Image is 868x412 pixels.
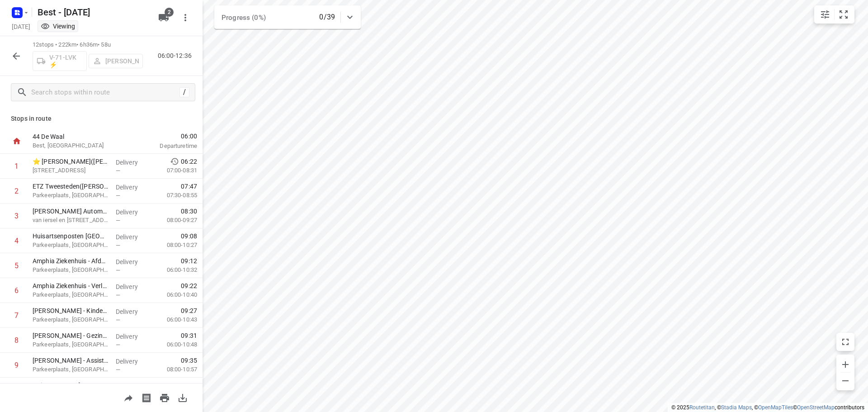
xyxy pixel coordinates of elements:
[721,404,752,411] a: Stadia Maps
[181,281,197,290] span: 09:22
[181,356,197,365] span: 09:35
[156,393,174,402] span: Print route
[116,208,149,217] p: Delivery
[181,182,197,191] span: 07:47
[137,132,197,141] span: 06:00
[116,257,149,266] p: Delivery
[181,232,197,241] span: 09:08
[31,85,179,99] input: Search stops within route
[152,365,197,374] p: 08:00-10:57
[33,315,108,324] p: Parkeerplaats, [GEOGRAPHIC_DATA]
[33,41,143,49] p: 12 stops • 222km • 6h36m • 58u
[14,162,19,170] div: 1
[152,166,197,175] p: 07:00-08:31
[33,306,108,315] p: Amphia Ziekenhuis - Kinderafdeling MG27(Gerliene Buitelaar)
[41,22,75,31] div: You are currently in view mode. To make any changes, go to edit project.
[14,311,19,320] div: 7
[222,14,266,22] span: Progress (0%)
[152,315,197,324] p: 06:00-10:43
[33,340,108,349] p: Parkeerplaats, [GEOGRAPHIC_DATA]
[176,9,194,27] button: More
[116,267,120,274] span: —
[179,87,189,97] div: /
[14,212,19,220] div: 3
[33,182,108,191] p: ETZ Tweesteden(Frank den Ouden)
[33,256,108,265] p: Amphia Ziekenhuis - Afdeling IC([PERSON_NAME])
[152,191,197,200] p: 07:30-08:55
[14,336,19,345] div: 8
[137,142,197,151] p: Departure time
[181,256,197,265] span: 09:12
[33,241,108,250] p: Parkeerplaats, [GEOGRAPHIC_DATA]
[155,9,173,27] button: 2
[758,404,793,411] a: OpenMapTiles
[116,382,149,391] p: Delivery
[33,166,108,175] p: Hilvarenbeekse Weg 60, Tilburg
[33,356,108,365] p: Amphia Ziekenhuis - Assistenten Chirurgie(Anouk van Eck-Bakx)
[116,158,149,167] p: Delivery
[152,265,197,275] p: 06:00-10:32
[116,167,120,174] span: —
[33,331,108,340] p: [PERSON_NAME] - Gezinssuites MG30([PERSON_NAME])
[181,331,197,340] span: 09:31
[152,290,197,299] p: 06:00-10:40
[33,381,108,390] p: Huisartsenpost Bergen op Zoom(Annette van der Heijden)
[158,51,195,61] p: 06:00-12:36
[152,340,197,349] p: 06:00-10:48
[116,307,149,316] p: Delivery
[33,265,108,275] p: Parkeerplaats, [GEOGRAPHIC_DATA]
[116,183,149,192] p: Delivery
[14,187,19,195] div: 2
[214,5,361,29] div: Progress (0%)0/39
[33,290,108,299] p: Parkeerplaats, [GEOGRAPHIC_DATA]
[816,5,834,24] button: Map settings
[116,317,120,323] span: —
[174,393,192,402] span: Download route
[14,237,19,245] div: 4
[116,232,149,242] p: Delivery
[152,241,197,250] p: 08:00-10:27
[116,217,120,224] span: —
[116,332,149,341] p: Delivery
[33,281,108,290] p: Amphia Ziekenhuis - Verloskamer MG29(Christel vd Vloet)
[116,341,120,348] span: —
[116,366,120,373] span: —
[116,357,149,366] p: Delivery
[814,5,854,24] div: small contained button group
[152,216,197,225] p: 08:00-09:27
[33,232,108,241] p: Huisartsenposten [GEOGRAPHIC_DATA] ([PERSON_NAME])([PERSON_NAME])
[33,365,108,374] p: Parkeerplaats, [GEOGRAPHIC_DATA]
[33,157,108,166] p: ⭐ ETZ Elisabeth(Tessa Hofstra)
[671,404,864,411] li: © 2025 , © , © © contributors
[14,361,19,369] div: 9
[137,393,156,402] span: Print shipping labels
[33,132,127,141] p: 44 De Waal
[319,12,335,23] p: 0/39
[116,242,120,249] span: —
[165,8,174,17] span: 2
[181,306,197,315] span: 09:27
[116,192,120,199] span: —
[33,216,108,225] p: van iersel en witloxweg 2, Waalwijk
[33,141,127,150] p: Best, [GEOGRAPHIC_DATA]
[11,114,192,123] p: Stops in route
[689,404,715,411] a: Routetitan
[181,207,197,216] span: 08:30
[181,381,197,390] span: 10:26
[835,5,853,24] button: Fit zoom
[33,191,108,200] p: Parkeerplaats, [GEOGRAPHIC_DATA]
[14,261,19,270] div: 5
[181,157,197,166] span: 06:22
[116,292,120,298] span: —
[170,157,179,166] svg: Early
[14,286,19,295] div: 6
[797,404,835,411] a: OpenStreetMap
[116,282,149,291] p: Delivery
[33,207,108,216] p: Van Mossel Automotive Group(Loes Akkermans)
